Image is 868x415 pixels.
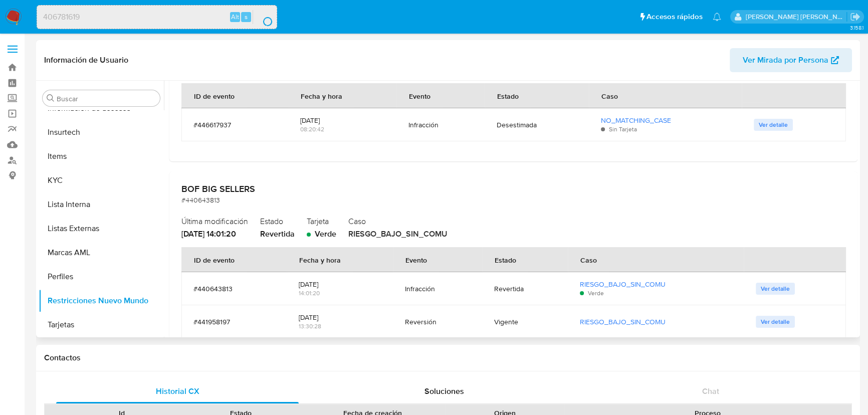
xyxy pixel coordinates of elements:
[44,353,852,363] h1: Contactos
[39,192,164,217] button: Lista Interna
[424,385,464,397] span: Soluciones
[39,217,164,241] button: Listas Externas
[155,385,199,397] span: Historial CX
[44,55,128,65] h1: Información de Usuario
[702,385,719,397] span: Chat
[39,289,164,313] button: Restricciones Nuevo Mundo
[39,168,164,192] button: KYC
[743,48,828,72] span: Ver Mirada por Persona
[39,313,164,337] button: Tarjetas
[37,11,277,24] input: Buscar usuario o caso...
[850,12,860,22] a: Salir
[646,12,703,22] span: Accesos rápidos
[746,12,847,22] p: leonardo.alvarezortiz@mercadolibre.com.co
[245,12,248,22] span: s
[39,241,164,265] button: Marcas AML
[57,94,156,103] input: Buscar
[713,13,721,21] a: Notificaciones
[39,144,164,168] button: Items
[39,265,164,289] button: Perfiles
[253,10,273,24] button: search-icon
[730,48,852,72] button: Ver Mirada por Persona
[47,94,55,102] button: Buscar
[231,12,239,22] span: Alt
[39,120,164,144] button: Insurtech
